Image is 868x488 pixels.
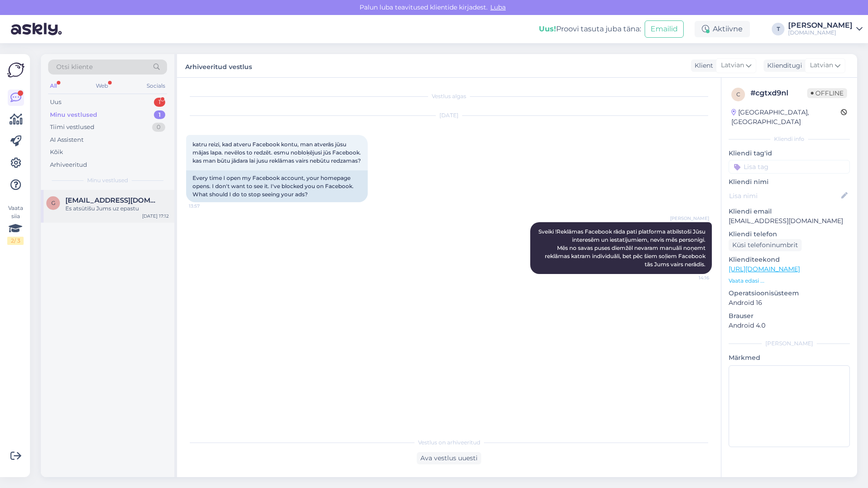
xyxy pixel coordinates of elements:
input: Lisa nimi [729,191,839,201]
p: Android 16 [729,298,850,308]
div: Kõik [50,148,63,157]
div: [DOMAIN_NAME] [788,29,853,36]
div: Küsi telefoninumbrit [729,239,802,251]
div: Vestlus algas [186,92,712,100]
p: Kliendi nimi [729,177,850,187]
input: Lisa tag [729,160,850,174]
div: Es atsūtīšu Jums uz epastu [65,204,169,213]
img: Askly Logo [7,61,25,79]
div: Web [94,80,110,92]
div: Klient [691,61,713,70]
div: 1 [154,110,165,120]
span: Latvian [721,60,744,70]
div: [DATE] 17:12 [142,213,169,219]
div: All [48,80,59,92]
p: Brauser [729,311,850,321]
span: Sveiki !Reklāmas Facebook rāda pati platforma atbilstoši Jūsu interesēm un iestatījumiem, nevis m... [538,228,707,268]
div: Arhiveeritud [50,160,87,169]
div: 0 [152,123,165,132]
span: Minu vestlused [87,176,128,184]
p: Vaata edasi ... [729,277,850,285]
label: Arhiveeritud vestlus [185,60,252,72]
span: 14:16 [675,274,709,281]
span: [PERSON_NAME] [670,215,709,222]
span: Otsi kliente [56,62,93,72]
div: [GEOGRAPHIC_DATA], [GEOGRAPHIC_DATA] [731,108,841,127]
p: [EMAIL_ADDRESS][DOMAIN_NAME] [729,216,850,226]
div: AI Assistent [50,135,84,144]
div: Uus [50,98,61,107]
span: Luba [488,3,508,11]
div: Tiimi vestlused [50,123,94,132]
div: Aktiivne [695,21,750,37]
span: Offline [807,88,847,98]
span: g [51,199,55,206]
span: Vestlus on arhiveeritud [418,438,480,447]
p: Kliendi telefon [729,229,850,239]
span: c [736,91,740,98]
p: Klienditeekond [729,255,850,264]
span: katru reizi, kad atveru Facebook kontu, man atverās jūsu mājas lapa. nevēlos to redzēt. esmu nobl... [192,141,362,164]
div: 1 [154,98,165,107]
p: Android 4.0 [729,321,850,330]
div: # cgtxd9nl [750,88,807,99]
p: Märkmed [729,353,850,363]
div: [PERSON_NAME] [788,22,853,29]
b: Uus! [539,25,556,33]
div: [DATE] [186,111,712,120]
div: Proovi tasuta juba täna: [539,24,641,35]
a: [PERSON_NAME][DOMAIN_NAME] [788,22,863,36]
div: [PERSON_NAME] [729,339,850,348]
div: T [772,23,784,35]
span: Latvian [810,60,833,70]
a: [URL][DOMAIN_NAME] [729,265,800,273]
span: 13:57 [189,203,223,209]
p: Operatsioonisüsteem [729,289,850,298]
div: 2 / 3 [7,237,24,245]
div: Socials [145,80,167,92]
div: Klienditugi [764,61,802,70]
p: Kliendi email [729,207,850,216]
div: Minu vestlused [50,110,97,120]
p: Kliendi tag'id [729,149,850,158]
div: Vaata siia [7,204,24,245]
span: glv@inbox.lv [65,196,160,204]
div: Every time I open my Facebook account, your homepage opens. I don't want to see it. I've blocked ... [186,170,368,202]
button: Emailid [645,20,684,38]
div: Ava vestlus uuesti [417,452,481,464]
div: Kliendi info [729,135,850,143]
